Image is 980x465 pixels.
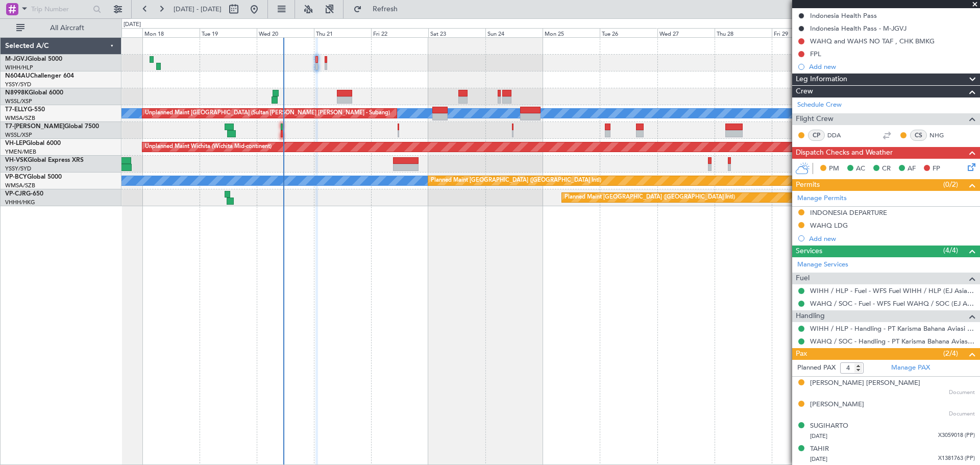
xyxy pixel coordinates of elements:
[796,147,893,159] span: Dispatch Checks and Weather
[949,410,975,419] span: Document
[5,165,31,173] a: YSSY/SYD
[810,432,827,440] span: [DATE]
[5,174,62,180] a: VP-BCYGlobal 5000
[810,378,920,388] div: [PERSON_NAME] [PERSON_NAME]
[428,28,485,37] div: Sat 23
[796,310,825,322] span: Handling
[810,37,935,45] div: WAHQ and WAHS NO TAF , CHK BMKG
[349,1,410,17] button: Refresh
[827,131,850,140] a: DDA
[810,400,864,410] div: [PERSON_NAME]
[31,2,90,17] input: Trip Number
[797,260,848,270] a: Manage Services
[796,74,847,85] span: Leg Information
[5,140,61,146] a: VH-LEPGlobal 6000
[796,113,834,125] span: Flight Crew
[796,246,822,257] span: Services
[5,131,32,139] a: WSSL/XSP
[810,221,848,230] div: WAHQ LDG
[5,174,27,180] span: VP-BCY
[908,164,916,174] span: AF
[657,28,715,37] div: Wed 27
[797,193,847,204] a: Manage Permits
[142,28,200,37] div: Mon 18
[5,148,36,156] a: YMEN/MEB
[810,337,975,346] a: WAHQ / SOC - Handling - PT Karisma Bahana Aviasi WAHQ / SOC
[5,114,35,122] a: WMSA/SZB
[796,179,820,191] span: Permits
[856,164,865,174] span: AC
[314,28,371,37] div: Thu 21
[27,25,108,32] span: All Aircraft
[257,28,314,37] div: Wed 20
[810,421,848,431] div: SUGIHARTO
[5,90,29,96] span: N8998K
[772,28,829,37] div: Fri 29
[810,444,829,454] div: TAHIR
[929,131,952,140] a: NHG
[5,81,31,88] a: YSSY/SYD
[5,73,30,79] span: N604AU
[5,56,28,62] span: M-JGVJ
[943,245,958,256] span: (4/4)
[5,97,32,105] a: WSSL/XSP
[891,363,930,373] a: Manage PAX
[797,363,836,373] label: Planned PAX
[938,454,975,463] span: X1381763 (PP)
[933,164,940,174] span: FP
[943,179,958,190] span: (0/2)
[5,56,62,62] a: M-JGVJGlobal 5000
[371,28,428,37] div: Fri 22
[810,455,827,463] span: [DATE]
[5,107,28,113] span: T7-ELLY
[124,20,141,29] div: [DATE]
[810,286,975,295] a: WIHH / HLP - Fuel - WFS Fuel WIHH / HLP (EJ Asia Only)
[810,11,877,20] div: Indonesia Health Pass
[485,28,543,37] div: Sun 24
[810,208,887,217] div: INDONESIA DEPARTURE
[174,5,222,14] span: [DATE] - [DATE]
[145,139,272,155] div: Unplanned Maint Wichita (Wichita Mid-continent)
[145,106,390,121] div: Unplanned Maint [GEOGRAPHIC_DATA] (Sultan [PERSON_NAME] [PERSON_NAME] - Subang)
[5,124,99,130] a: T7-[PERSON_NAME]Global 7500
[797,100,842,110] a: Schedule Crew
[5,90,63,96] a: N8998KGlobal 6000
[543,28,600,37] div: Mon 25
[796,348,807,360] span: Pax
[200,28,257,37] div: Tue 19
[600,28,657,37] div: Tue 26
[809,234,975,243] div: Add new
[943,348,958,359] span: (2/4)
[829,164,839,174] span: PM
[5,73,74,79] a: N604AUChallenger 604
[364,6,407,13] span: Refresh
[11,20,111,36] button: All Aircraft
[808,130,825,141] div: CP
[5,124,64,130] span: T7-[PERSON_NAME]
[910,130,927,141] div: CS
[5,191,43,197] a: VP-CJRG-650
[882,164,891,174] span: CR
[565,190,735,205] div: Planned Maint [GEOGRAPHIC_DATA] ([GEOGRAPHIC_DATA] Intl)
[810,24,906,33] div: Indonesia Health Pass - M-JGVJ
[5,140,26,146] span: VH-LEP
[5,64,33,71] a: WIHH/HLP
[431,173,601,188] div: Planned Maint [GEOGRAPHIC_DATA] ([GEOGRAPHIC_DATA] Intl)
[5,182,35,189] a: WMSA/SZB
[810,50,821,58] div: FPL
[5,107,45,113] a: T7-ELLYG-550
[796,86,813,97] span: Crew
[5,157,84,163] a: VH-VSKGlobal Express XRS
[949,388,975,397] span: Document
[810,299,975,308] a: WAHQ / SOC - Fuel - WFS Fuel WAHQ / SOC (EJ Asia Only)
[938,431,975,440] span: X3059018 (PP)
[715,28,772,37] div: Thu 28
[809,62,975,71] div: Add new
[5,191,26,197] span: VP-CJR
[810,324,975,333] a: WIHH / HLP - Handling - PT Karisma Bahana Aviasi WIHH / HLP
[796,273,810,284] span: Fuel
[5,199,35,206] a: VHHH/HKG
[5,157,28,163] span: VH-VSK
